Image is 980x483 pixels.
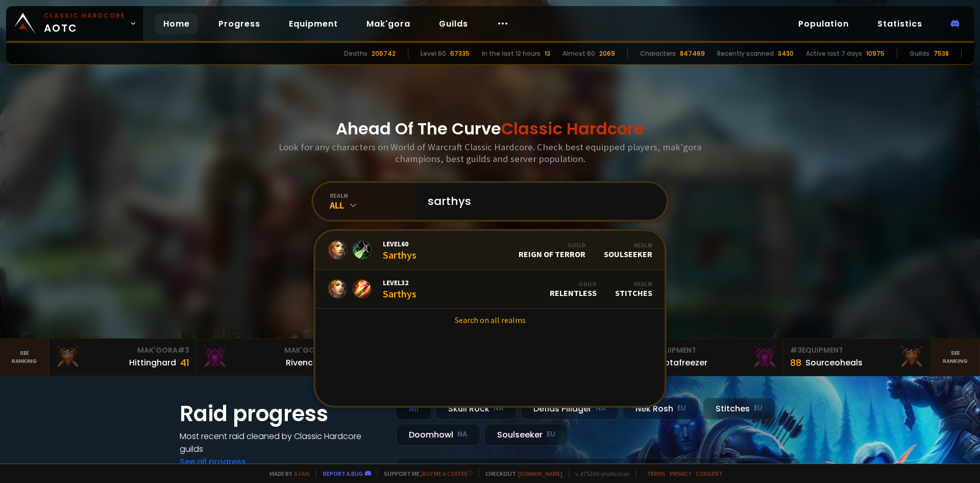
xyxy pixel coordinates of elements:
[180,430,384,455] h4: Most recent raid cleaned by Classic Hardcore guilds
[934,49,949,58] div: 7538
[315,231,665,270] a: Level60SarthysGuildReign of TerrorRealmSoulseeker
[494,403,504,413] small: NA
[396,424,480,446] div: Doomhowl
[623,398,699,420] div: Nek'Rosh
[604,241,652,259] div: Soulseeker
[44,11,126,20] small: Classic Hardcore
[49,339,196,376] a: Mak'Gora#3Hittinghard41
[336,117,644,141] h1: Ahead Of The Curve
[790,345,924,356] div: Equipment
[604,241,652,249] div: Realm
[315,309,665,331] a: Search on all realms
[450,49,470,58] div: 67335
[457,429,468,440] small: NA
[323,470,363,477] a: Report a bug
[596,403,606,413] small: NA
[263,470,309,477] span: Made by
[315,270,665,309] a: Level32SarthysGuildRelentlessRealmStitches
[275,141,705,165] h3: Look for any characters on World of Warcraft Classic Hardcore. Check best equipped players, mak'g...
[615,280,652,288] div: Realm
[281,13,346,34] a: Equipment
[422,183,654,220] input: Search a character...
[545,49,550,58] div: 13
[202,345,336,356] div: Mak'Gora
[383,239,416,248] span: Level 60
[599,49,615,58] div: 2069
[6,6,143,41] a: Classic HardcoreAOTC
[383,278,416,300] div: Sarthys
[421,49,446,58] div: Level 60
[358,13,419,34] a: Mak'gora
[931,339,980,376] a: Seeranking
[377,470,473,477] span: Support me,
[518,470,562,477] a: [DOMAIN_NAME]
[696,470,723,477] a: Consent
[637,339,784,376] a: #2Equipment88Notafreezer
[479,470,562,477] span: Checkout
[55,345,189,356] div: Mak'Gora
[372,49,396,58] div: 206742
[129,356,176,369] div: Hittinghard
[866,49,885,58] div: 10975
[431,13,476,34] a: Guilds
[521,398,619,420] div: Defias Pillager
[910,49,929,58] div: Guilds
[784,339,931,376] a: #3Equipment88Sourceoheals
[501,117,644,140] span: Classic Hardcore
[422,470,473,477] a: Buy me a coffee
[178,345,189,355] span: # 3
[670,470,692,477] a: Privacy
[790,345,802,355] span: # 3
[703,398,775,420] div: Stitches
[210,13,268,34] a: Progress
[569,470,630,477] span: v. d752d5 - production
[754,403,763,413] small: EU
[519,241,585,249] div: Guild
[435,398,517,420] div: Skull Rock
[640,49,676,58] div: Characters
[680,49,705,58] div: 847469
[643,345,777,356] div: Equipment
[344,49,367,58] div: Deaths
[869,13,930,34] a: Statistics
[717,49,774,58] div: Recently scanned
[196,339,343,376] a: Mak'Gora#2Rivench100
[562,49,595,58] div: Almost 60
[383,239,416,261] div: Sarthys
[482,49,541,58] div: In the last 12 hours
[484,424,568,446] div: Soulseeker
[396,398,431,420] div: All
[805,356,863,369] div: Sourceoheals
[806,49,862,58] div: Active last 7 days
[778,49,794,58] div: 3430
[180,398,384,430] h1: Raid progress
[550,280,597,298] div: Relentless
[383,278,416,287] span: Level 32
[677,403,686,413] small: EU
[790,356,801,370] div: 88
[647,470,666,477] a: Terms
[519,241,585,259] div: Reign of Terror
[180,356,189,370] div: 41
[180,456,246,468] a: See all progress
[330,192,415,199] div: realm
[550,280,597,288] div: Guild
[155,13,198,34] a: Home
[330,199,415,211] div: All
[294,470,309,477] a: a fan
[547,429,555,440] small: EU
[286,356,318,369] div: Rivench
[44,11,126,36] span: AOTC
[615,280,652,298] div: Stitches
[658,356,707,369] div: Notafreezer
[790,13,857,34] a: Population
